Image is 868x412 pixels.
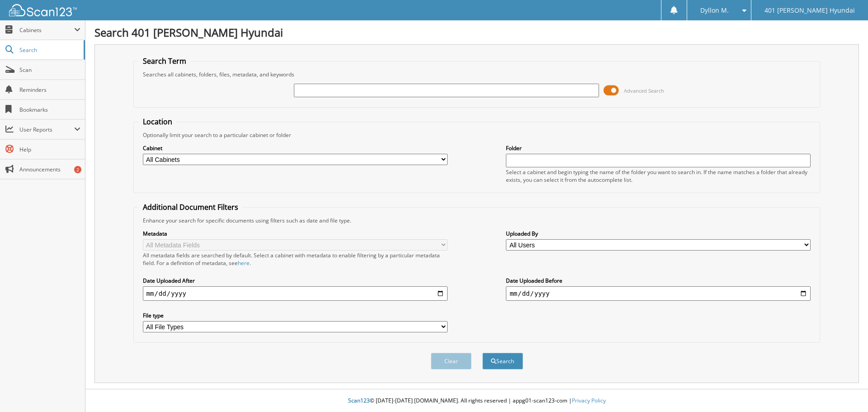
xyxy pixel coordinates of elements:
span: 401 [PERSON_NAME] Hyundai [764,8,855,13]
span: Scan [19,66,80,74]
legend: Location [138,117,177,127]
div: Select a cabinet and begin typing the name of the folder you want to search in. If the name match... [506,168,811,184]
button: Search [482,353,523,369]
span: Bookmarks [19,106,80,114]
span: Search [19,46,79,54]
label: File type [143,312,448,319]
span: Reminders [19,86,80,94]
legend: Search Term [138,56,191,66]
input: start [143,286,448,301]
label: Uploaded By [506,230,811,237]
div: 2 [74,166,81,173]
button: Clear [431,353,472,369]
span: Help [19,146,80,153]
div: Optionally limit your search to a particular cabinet or folder [138,131,816,139]
legend: Additional Document Filters [138,202,243,212]
input: end [506,286,811,301]
a: here [238,259,250,267]
span: Announcements [19,166,80,173]
div: Searches all cabinets, folders, files, metadata, and keywords [138,71,816,78]
label: Cabinet [143,144,448,152]
img: scan123-logo-white.svg [9,4,77,16]
label: Date Uploaded After [143,277,448,284]
label: Metadata [143,230,448,237]
h1: Search 401 [PERSON_NAME] Hyundai [94,25,859,40]
span: Dyllon M. [700,8,729,13]
div: © [DATE]-[DATE] [DOMAIN_NAME]. All rights reserved | appg01-scan123-com | [85,390,868,412]
span: Advanced Search [624,87,664,94]
a: Privacy Policy [572,397,606,404]
label: Date Uploaded Before [506,277,811,284]
div: All metadata fields are searched by default. Select a cabinet with metadata to enable filtering b... [143,251,448,267]
span: Scan123 [348,397,370,404]
div: Enhance your search for specific documents using filters such as date and file type. [138,217,816,224]
span: User Reports [19,126,74,133]
label: Folder [506,144,811,152]
span: Cabinets [19,26,74,34]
